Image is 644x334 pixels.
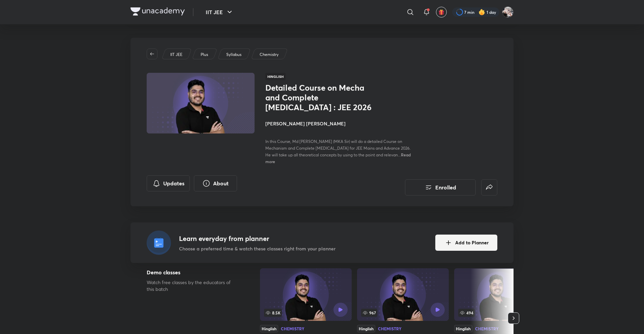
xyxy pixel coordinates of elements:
div: Hinglish [260,325,278,332]
h4: Learn everyday from planner [179,234,335,244]
span: Hinglish [265,73,286,80]
button: Add to Planner [435,235,497,251]
p: IIT JEE [170,52,182,58]
p: Plus [201,52,208,58]
a: Company Logo [130,7,185,17]
p: Choose a preferred time & watch these classes right from your planner [179,245,335,252]
div: Hinglish [357,325,375,332]
span: In this Course, Md [PERSON_NAME] (MKA Sir) will do a detailed Course on Mechanism and Complete [M... [265,139,411,157]
a: Syllabus [225,52,243,58]
span: 967 [361,309,377,317]
button: Enrolled [405,179,476,195]
h1: Detailed Course on Mecha and Complete [MEDICAL_DATA] : JEE 2026 [265,83,376,112]
p: Watch free classes by the educators of this batch [147,279,238,293]
button: IIT JEE [202,5,238,19]
button: avatar [436,7,447,18]
div: Chemistry [281,327,304,331]
a: IIT JEE [169,52,184,58]
span: 8.5K [264,309,282,317]
a: Chemistry [259,52,280,58]
p: Chemistry [260,52,279,58]
img: Thumbnail [146,72,256,134]
img: Navin Raj [502,6,514,18]
span: 494 [458,309,475,317]
button: false [481,179,497,195]
img: streak [478,9,485,16]
div: Chemistry [378,327,402,331]
h5: Demo classes [147,268,238,276]
button: About [194,175,237,191]
img: Company Logo [130,7,185,16]
div: Hinglish [454,325,472,332]
p: Syllabus [226,52,241,58]
button: Updates [147,175,190,191]
img: avatar [438,9,444,15]
h4: [PERSON_NAME] [PERSON_NAME] [265,120,416,127]
a: Plus [200,52,209,58]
